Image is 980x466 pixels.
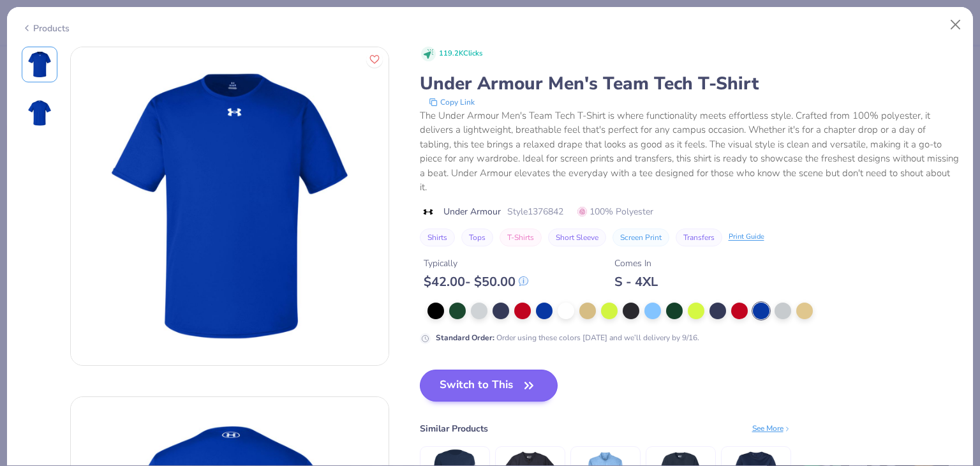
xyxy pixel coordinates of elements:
[71,47,389,365] img: Front
[420,207,437,217] img: brand logo
[436,333,494,343] strong: Standard Order :
[420,370,558,402] button: Switch to This
[614,274,658,290] div: S - 4XL
[424,257,528,270] div: Typically
[612,229,669,246] button: Screen Print
[420,109,959,195] div: The Under Armour Men's Team Tech T-Shirt is where functionality meets effortless style. Crafted f...
[22,22,70,35] div: Products
[425,96,479,109] button: copy to clipboard
[420,229,455,246] button: Shirts
[461,229,493,246] button: Tops
[24,98,55,128] img: Back
[752,423,791,434] div: See More
[439,49,482,59] span: 119.2K Clicks
[577,205,653,218] span: 100% Polyester
[614,257,658,270] div: Comes In
[944,13,968,37] button: Close
[676,229,722,246] button: Transfers
[548,229,606,246] button: Short Sleeve
[436,332,699,343] div: Order using these colors [DATE] and we’ll delivery by 9/16.
[507,205,563,218] span: Style 1376842
[420,422,488,435] div: Similar Products
[443,205,501,218] span: Under Armour
[420,71,959,96] div: Under Armour Men's Team Tech T-Shirt
[366,51,383,68] button: Like
[500,229,542,246] button: T-Shirts
[424,274,528,290] div: $ 42.00 - $ 50.00
[24,49,55,80] img: Front
[729,232,764,243] div: Print Guide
